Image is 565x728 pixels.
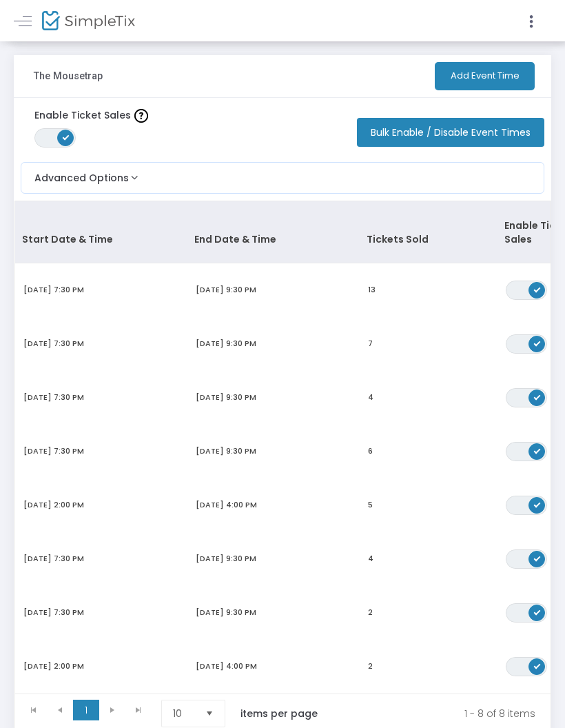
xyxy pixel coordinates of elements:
[23,660,84,671] span: [DATE] 2:00 PM
[196,607,256,618] span: [DATE] 9:30 PM
[360,201,497,263] th: Tickets Sold
[23,284,84,295] span: [DATE] 7:30 PM
[368,445,373,456] span: 6
[347,700,535,727] kendo-pager-info: 1 - 8 of 8 items
[173,707,194,720] span: 10
[187,201,360,263] th: End Date & Time
[368,499,373,510] span: 5
[23,499,84,510] span: [DATE] 2:00 PM
[63,134,70,141] span: ON
[200,700,219,727] button: Select
[23,607,84,618] span: [DATE] 7:30 PM
[196,445,256,456] span: [DATE] 9:30 PM
[15,201,551,694] div: Data table
[196,660,257,671] span: [DATE] 4:00 PM
[196,392,256,403] span: [DATE] 9:30 PM
[196,499,257,510] span: [DATE] 4:00 PM
[368,284,376,295] span: 13
[534,662,541,669] span: ON
[357,118,544,147] button: Bulk Enable / Disable Event Times
[23,553,84,564] span: [DATE] 7:30 PM
[534,447,541,454] span: ON
[196,338,256,349] span: [DATE] 9:30 PM
[534,501,541,507] span: ON
[21,163,141,185] button: Advanced Options
[534,554,541,561] span: ON
[196,553,256,564] span: [DATE] 9:30 PM
[134,109,148,123] img: question-mark
[534,393,541,400] span: ON
[34,108,148,123] label: Enable Ticket Sales
[23,392,84,403] span: [DATE] 7:30 PM
[15,201,187,263] th: Start Date & Time
[534,339,541,346] span: ON
[534,608,541,615] span: ON
[368,607,373,618] span: 2
[368,660,373,671] span: 2
[240,707,318,720] label: items per page
[534,285,541,292] span: ON
[196,284,256,295] span: [DATE] 9:30 PM
[368,392,373,403] span: 4
[368,338,373,349] span: 7
[73,700,99,720] span: Page 1
[34,70,103,82] h3: The Mousetrap
[23,338,84,349] span: [DATE] 7:30 PM
[23,445,84,456] span: [DATE] 7:30 PM
[368,553,373,564] span: 4
[435,62,535,90] button: Add Event Time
